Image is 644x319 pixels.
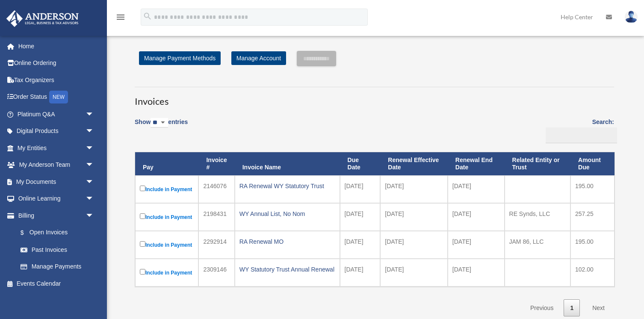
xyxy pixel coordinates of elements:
[140,186,145,191] input: Include in Payment
[6,275,107,292] a: Events Calendar
[4,10,81,27] img: Anderson Advisors Platinum Portal
[86,190,103,208] span: arrow_drop_down
[6,71,107,89] a: Tax Organizers
[86,139,103,157] span: arrow_drop_down
[505,231,571,259] td: JAM 86, LLC
[198,231,234,259] td: 2292914
[49,91,68,103] div: NEW
[135,152,198,175] th: Pay: activate to sort column descending
[239,208,335,220] div: WY Annual List, No Nom
[86,106,103,123] span: arrow_drop_down
[380,259,448,287] td: [DATE]
[6,190,107,207] a: Online Learningarrow_drop_down
[6,106,107,123] a: Platinum Q&Aarrow_drop_down
[6,207,103,224] a: Billingarrow_drop_down
[115,15,126,22] a: menu
[25,227,30,238] span: $
[198,175,234,203] td: 2146076
[340,203,381,231] td: [DATE]
[140,241,145,247] input: Include in Payment
[140,269,145,275] input: Include in Payment
[6,38,107,55] a: Home
[340,175,381,203] td: [DATE]
[140,212,194,222] label: Include in Payment
[505,203,571,231] td: RE Synds, LLC
[151,118,168,128] select: Showentries
[239,236,335,248] div: RA Renewal MO
[86,123,103,140] span: arrow_drop_down
[543,117,614,143] label: Search:
[505,152,571,175] th: Related Entity or Trust: activate to sort column ascending
[198,259,234,287] td: 2309146
[380,175,448,203] td: [DATE]
[235,152,340,175] th: Invoice Name: activate to sort column ascending
[448,203,505,231] td: [DATE]
[448,152,505,175] th: Renewal End Date: activate to sort column ascending
[6,89,107,106] a: Order StatusNEW
[380,231,448,259] td: [DATE]
[198,203,234,231] td: 2198431
[140,267,194,278] label: Include in Payment
[139,51,221,65] a: Manage Payment Methods
[570,152,614,175] th: Amount Due: activate to sort column ascending
[564,299,580,317] a: 1
[140,213,145,219] input: Include in Payment
[135,117,188,136] label: Show entries
[12,224,98,242] a: $Open Invoices
[380,152,448,175] th: Renewal Effective Date: activate to sort column ascending
[340,152,381,175] th: Due Date: activate to sort column ascending
[546,127,617,144] input: Search:
[115,12,126,22] i: menu
[570,175,614,203] td: 195.00
[140,239,194,250] label: Include in Payment
[6,55,107,72] a: Online Ordering
[448,231,505,259] td: [DATE]
[6,157,107,174] a: My Anderson Teamarrow_drop_down
[570,203,614,231] td: 257.25
[380,203,448,231] td: [DATE]
[12,241,103,258] a: Past Invoices
[86,173,103,191] span: arrow_drop_down
[448,259,505,287] td: [DATE]
[86,157,103,174] span: arrow_drop_down
[143,12,152,21] i: search
[625,11,638,23] img: User Pic
[570,231,614,259] td: 195.00
[524,299,560,317] a: Previous
[239,263,335,275] div: WY Statutory Trust Annual Renewal
[6,173,107,190] a: My Documentsarrow_drop_down
[12,258,103,275] a: Manage Payments
[570,259,614,287] td: 102.00
[135,87,614,108] h3: Invoices
[140,184,194,195] label: Include in Payment
[86,207,103,224] span: arrow_drop_down
[239,180,335,192] div: RA Renewal WY Statutory Trust
[6,123,107,140] a: Digital Productsarrow_drop_down
[586,299,611,317] a: Next
[340,259,381,287] td: [DATE]
[6,139,107,157] a: My Entitiesarrow_drop_down
[340,231,381,259] td: [DATE]
[231,51,286,65] a: Manage Account
[448,175,505,203] td: [DATE]
[198,152,234,175] th: Invoice #: activate to sort column ascending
